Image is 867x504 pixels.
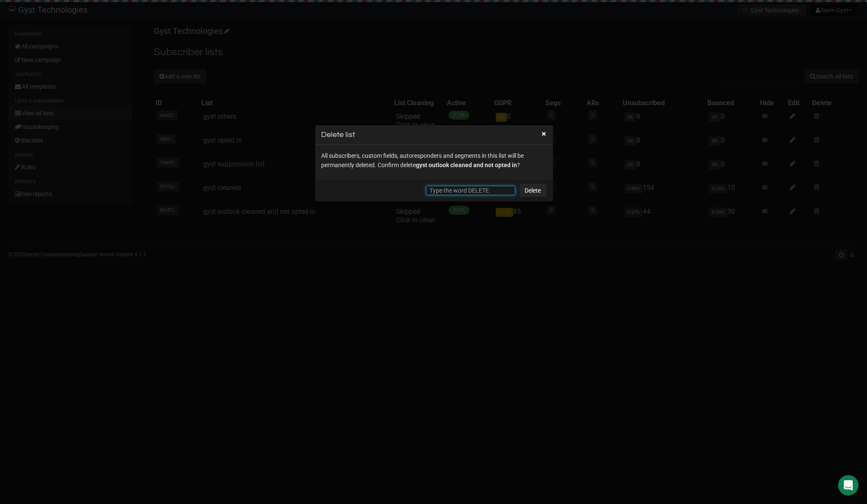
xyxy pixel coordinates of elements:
span: gyst outlook cleaned and not opted in [416,162,517,168]
p: All subscribers, custom fields, autoresponders and segments in this list will be permanently dele... [322,151,547,170]
input: Type the word DELETE [426,186,515,195]
button: × [542,130,547,137]
div: Open Intercom Messenger [838,475,859,496]
a: Delete [520,184,547,197]
h3: Delete list [322,129,547,140]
